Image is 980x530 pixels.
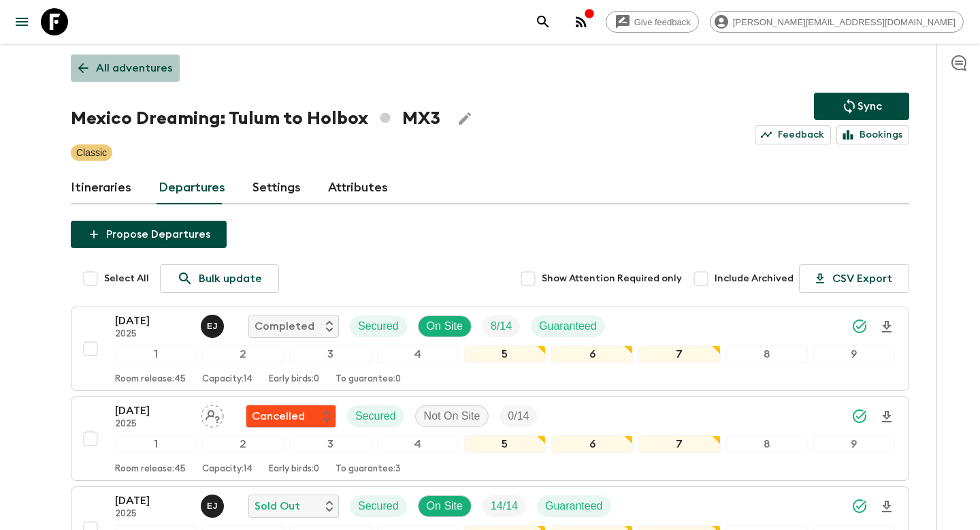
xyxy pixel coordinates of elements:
[799,264,909,293] button: CSV Export
[115,374,186,385] p: Room release: 45
[252,408,305,424] p: Cancelled
[71,105,440,132] h1: Mexico Dreaming: Tulum to Holbox MX3
[851,318,868,334] svg: Synced Successfully
[851,498,868,514] svg: Synced Successfully
[427,498,463,514] p: On Site
[115,435,197,453] div: 1
[255,318,314,334] p: Completed
[350,315,407,337] div: Secured
[755,125,831,144] a: Feedback
[491,318,512,334] p: 8 / 14
[202,345,284,363] div: 2
[836,125,909,144] a: Bookings
[508,408,529,424] p: 0 / 14
[358,318,399,334] p: Secured
[328,172,388,204] a: Attributes
[347,405,404,427] div: Secured
[115,313,190,329] p: [DATE]
[539,318,597,334] p: Guaranteed
[115,464,186,475] p: Room release: 45
[710,11,964,33] div: [PERSON_NAME][EMAIL_ADDRESS][DOMAIN_NAME]
[551,435,633,453] div: 6
[726,345,808,363] div: 8
[104,272,149,285] span: Select All
[483,495,526,517] div: Trip Fill
[879,499,895,515] svg: Download Onboarding
[115,419,190,430] p: 2025
[201,319,227,330] span: Erhard Jr Vande Wyngaert de la Torre
[464,345,546,363] div: 5
[289,345,371,363] div: 3
[201,409,224,420] span: Assign pack leader
[350,495,407,517] div: Secured
[71,307,909,391] button: [DATE]2025Erhard Jr Vande Wyngaert de la TorreCompletedSecuredOn SiteTrip FillGuaranteed123456789...
[377,435,459,453] div: 4
[207,501,218,512] p: E J
[464,435,546,453] div: 5
[115,493,190,509] p: [DATE]
[879,409,895,425] svg: Download Onboarding
[813,345,895,363] div: 9
[269,464,319,475] p: Early birds: 0
[638,435,720,453] div: 7
[269,374,319,385] p: Early birds: 0
[115,345,197,363] div: 1
[451,105,478,132] button: Edit Adventure Title
[96,60,172,76] p: All adventures
[255,498,300,514] p: Sold Out
[160,264,279,293] a: Bulk update
[358,498,399,514] p: Secured
[545,498,603,514] p: Guaranteed
[201,495,227,518] button: EJ
[115,509,190,520] p: 2025
[851,408,868,424] svg: Synced Successfully
[71,221,227,248] button: Propose Departures
[813,435,895,453] div: 9
[627,17,698,27] span: Give feedback
[529,8,557,35] button: search adventures
[427,318,463,334] p: On Site
[491,498,518,514] p: 14 / 14
[202,464,252,475] p: Capacity: 14
[355,408,396,424] p: Secured
[115,329,190,340] p: 2025
[71,54,180,82] a: All adventures
[201,499,227,510] span: Erhard Jr Vande Wyngaert de la Torre
[857,98,882,114] p: Sync
[115,403,190,419] p: [DATE]
[483,315,520,337] div: Trip Fill
[551,345,633,363] div: 6
[418,315,472,337] div: On Site
[726,435,808,453] div: 8
[725,17,963,27] span: [PERSON_NAME][EMAIL_ADDRESS][DOMAIN_NAME]
[606,11,699,33] a: Give feedback
[336,374,401,385] p: To guarantee: 0
[415,405,489,427] div: Not On Site
[418,495,472,517] div: On Site
[377,345,459,363] div: 4
[76,146,107,159] p: Classic
[71,172,131,204] a: Itineraries
[252,172,301,204] a: Settings
[202,374,252,385] p: Capacity: 14
[638,345,720,363] div: 7
[202,435,284,453] div: 2
[289,435,371,453] div: 3
[500,405,537,427] div: Trip Fill
[246,405,336,428] div: Flash Pack cancellation
[159,172,225,204] a: Departures
[879,319,895,335] svg: Download Onboarding
[715,272,794,285] span: Include Archived
[8,8,35,35] button: menu
[71,396,909,481] button: [DATE]2025Assign pack leaderFlash Pack cancellationSecuredNot On SiteTrip Fill123456789Room relea...
[542,272,682,285] span: Show Attention Required only
[814,93,909,120] button: Sync adventure departures to the booking engine
[424,408,480,424] p: Not On Site
[199,270,262,287] p: Bulk update
[336,464,401,475] p: To guarantee: 3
